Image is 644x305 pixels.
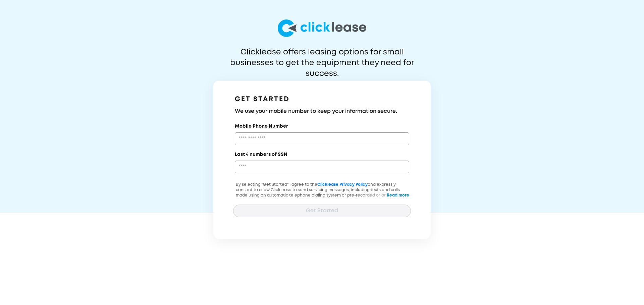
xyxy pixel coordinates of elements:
[235,94,409,105] h1: GET STARTED
[233,182,411,214] p: By selecting "Get Started" I agree to the and expressly consent to allow Clicklease to send servi...
[235,123,288,130] label: Mobile Phone Number
[317,183,368,186] a: Clicklease Privacy Policy
[235,107,409,116] h3: We use your mobile number to keep your information secure.
[235,151,287,158] label: Last 4 numbers of SSN
[214,47,430,69] p: Clicklease offers leasing options for small businesses to get the equipment they need for success.
[233,205,411,217] button: Get Started
[278,19,366,37] img: logo-larg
